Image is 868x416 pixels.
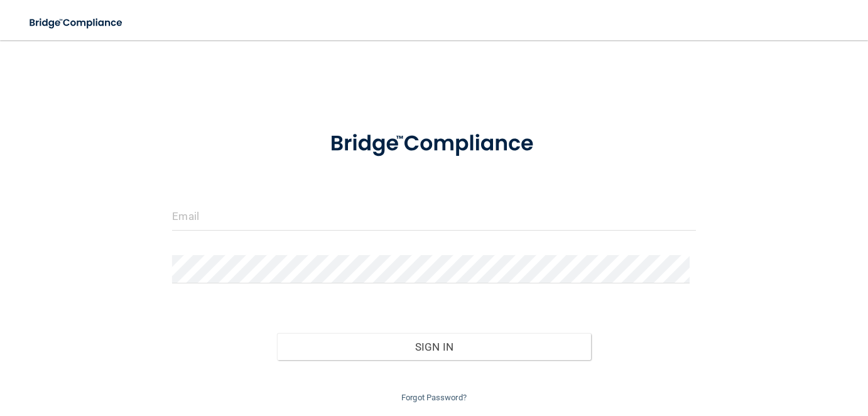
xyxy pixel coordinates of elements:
img: bridge_compliance_login_screen.278c3ca4.svg [19,10,134,36]
iframe: Drift Widget Chat Controller [651,327,853,377]
input: Email [172,202,695,231]
button: Sign In [277,333,591,361]
img: bridge_compliance_login_screen.278c3ca4.svg [308,116,560,172]
a: Forgot Password? [401,393,467,402]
